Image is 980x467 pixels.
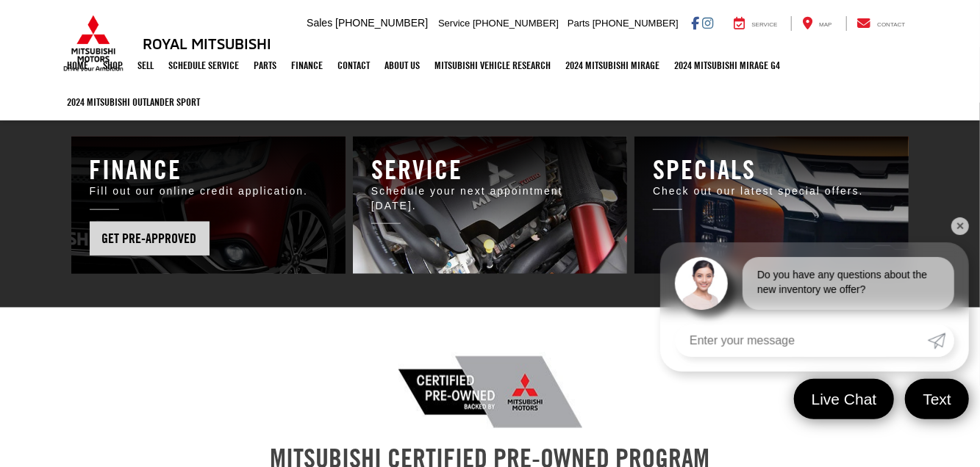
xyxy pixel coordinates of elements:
h3: Royal Mitsubishi [143,35,271,51]
a: Live Chat [794,379,895,419]
a: Contact [331,47,378,84]
a: Facebook: Click to visit our Facebook page [691,17,699,29]
span: [PHONE_NUMBER] [593,18,679,29]
a: Schedule Service: Opens in a new tab [162,47,247,84]
span: [PHONE_NUMBER] [335,17,428,29]
a: 2024 Mitsubishi Mirage [559,47,668,84]
a: 2024 Mitsubishi Outlander SPORT [60,84,208,120]
a: Text [905,379,969,419]
span: [PHONE_NUMBER] [473,18,559,29]
a: Sell [131,47,162,84]
h3: Specials [653,155,890,184]
span: Service [752,21,778,28]
p: Check out our latest special offers. [653,184,890,199]
span: Service [438,18,470,29]
span: Text [915,389,959,409]
a: Instagram: Click to visit our Instagram page [702,17,713,29]
a: Royal Mitsubishi | Baton Rouge, LA Royal Mitsubishi | Baton Rouge, LA Royal Mitsubishi | Baton Ro... [353,137,627,274]
a: Map [791,16,843,31]
a: Finance [285,47,331,84]
span: Sales [307,17,332,29]
a: Submit [928,325,954,357]
p: Fill out our online credit application. [90,184,327,199]
span: Get Pre-Approved [90,222,210,256]
span: Live Chat [804,389,884,409]
a: Royal Mitsubishi | Baton Rouge, LA Royal Mitsubishi | Baton Rouge, LA Royal Mitsubishi | Baton Ro... [71,137,346,274]
img: Mitsubishi [60,15,126,72]
a: About Us [378,47,428,84]
a: 2024 Mitsubishi Mirage G4 [668,47,788,84]
div: Do you have any questions about the new inventory we offer? [743,257,954,310]
a: Contact [846,16,917,31]
p: Schedule your next appointment [DATE]. [371,184,609,214]
a: Shop [96,47,131,84]
span: Map [819,21,831,28]
a: Mitsubishi Vehicle Research [428,47,559,84]
a: Parts: Opens in a new tab [247,47,285,84]
input: Enter your message [675,325,928,357]
span: Contact [877,21,905,28]
h3: Service [371,155,609,184]
span: Parts [568,18,590,29]
img: Agent profile photo [675,257,728,310]
img: Royal Mitsubishi in Baton Rouge LA [398,341,582,444]
h3: Finance [90,155,327,184]
a: Home [60,47,96,84]
a: Service [723,16,789,31]
a: Royal Mitsubishi | Baton Rouge, LA Royal Mitsubishi | Baton Rouge, LA Royal Mitsubishi | Baton Ro... [634,137,909,274]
